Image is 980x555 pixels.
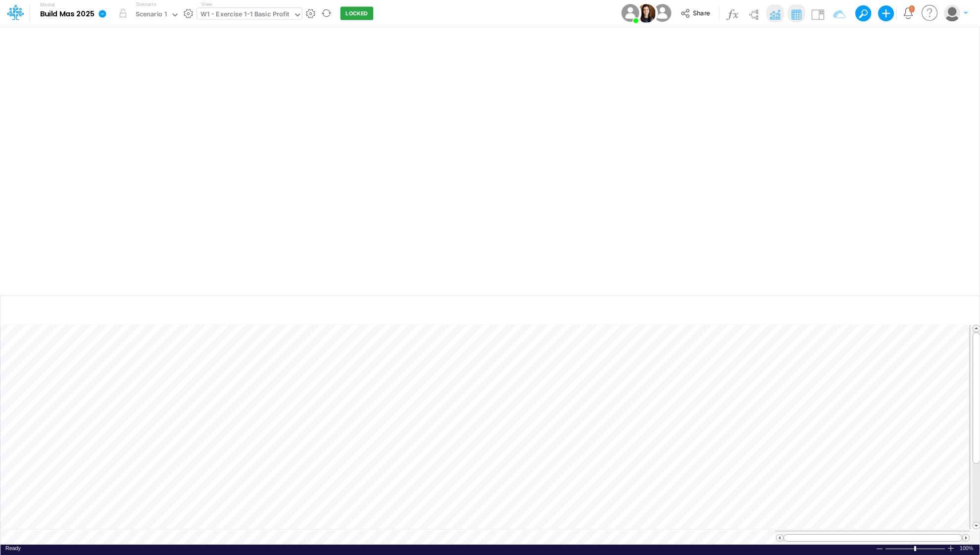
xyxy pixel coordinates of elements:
label: Model [40,2,55,8]
span: 100% [960,545,975,552]
input: Type a title here [8,31,874,51]
img: User Image Icon [637,4,656,23]
img: User Image Icon [651,2,673,24]
div: 1 unread items [911,6,913,11]
div: In Ready mode [5,545,21,552]
div: Zoom Out [876,545,883,553]
div: Scenario 1 [136,9,167,21]
label: View [201,0,212,8]
div: Zoom In [947,545,955,552]
div: Zoom level [960,545,975,552]
label: Scenario [136,0,156,8]
b: Build Mas 2025 [40,10,95,19]
a: Notifications [903,7,914,19]
div: Zoom [914,546,916,551]
input: Type a title here [9,301,764,321]
div: Zoom [885,545,947,552]
button: Share [676,6,717,21]
img: User Image Icon [619,2,641,24]
span: Ready [5,545,21,551]
div: W1 - Exercise 1-1 Basic Profit [200,9,290,21]
span: Share [693,9,710,16]
button: LOCKED [341,7,374,20]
